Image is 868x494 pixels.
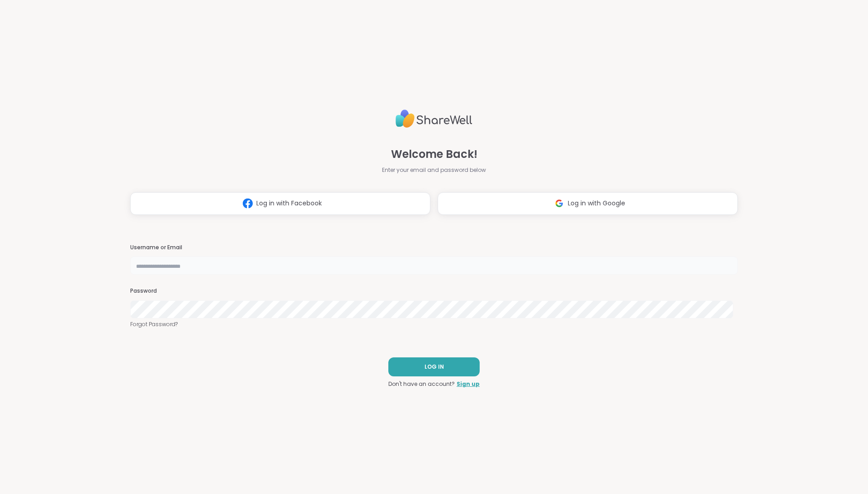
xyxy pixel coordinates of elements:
[388,380,455,388] span: Don't have an account?
[388,357,480,376] button: LOG IN
[391,146,477,162] span: Welcome Back!
[130,192,430,215] button: Log in with Facebook
[382,166,486,174] span: Enter your email and password below
[130,287,738,295] h3: Password
[425,363,444,371] span: LOG IN
[438,192,738,215] button: Log in with Google
[551,195,568,212] img: ShareWell Logomark
[568,199,625,208] span: Log in with Google
[130,244,738,252] h3: Username or Email
[396,106,472,132] img: ShareWell Logo
[457,380,480,388] a: Sign up
[130,320,738,328] a: Forgot Password?
[256,199,322,208] span: Log in with Facebook
[239,195,256,212] img: ShareWell Logomark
